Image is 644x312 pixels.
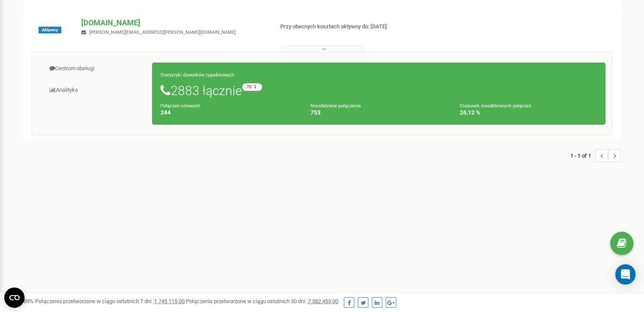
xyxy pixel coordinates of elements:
[280,23,416,31] p: Przy obecnych kosztach aktywny do: [DATE]
[81,17,266,28] p: [DOMAIN_NAME]
[186,298,338,304] span: Połączenia przetworzone w ciągu ostatnich 30 dni :
[308,298,338,304] u: 7 382 453,00
[39,80,152,101] a: Analityka
[160,109,298,116] h4: 244
[35,298,185,304] span: Połączenia przetworzone w ciągu ostatnich 7 dni :
[160,83,597,98] h1: 2883 łącznie
[89,30,236,35] span: [PERSON_NAME][EMAIL_ADDRESS][PERSON_NAME][DOMAIN_NAME]
[39,58,152,79] a: Centrum obsługi
[160,103,200,109] small: Połączeń celowych
[570,149,595,162] span: 1 - 1 of 1
[242,83,262,91] small: -70
[160,72,234,78] small: Statystyki dzwonków tygodniowych
[154,298,185,304] u: 1 745 115,00
[615,264,636,285] div: Open Intercom Messenger
[39,27,61,33] span: Aktywny
[570,141,621,170] nav: ...
[460,109,597,116] h4: 26,12 %
[4,287,25,308] button: Open CMP widget
[460,103,531,109] small: Stosunek nieodebranych połączeń
[310,109,448,116] h4: 753
[310,103,361,109] small: Nieodebrane połączenia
